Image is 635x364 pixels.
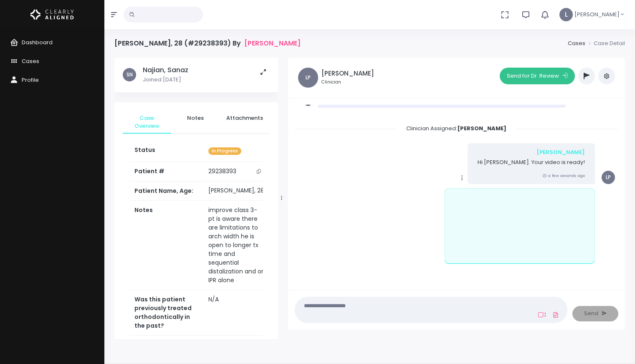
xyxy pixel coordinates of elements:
[321,79,374,86] small: Clinician
[321,70,374,77] h5: [PERSON_NAME]
[114,39,301,47] h4: [PERSON_NAME], 28 (#29238393) By
[568,39,585,47] a: Cases
[129,114,164,130] span: Case Overview
[542,173,585,178] small: a few seconds ago
[500,68,575,84] button: Send for Dr. Review
[129,290,203,335] th: Was this patient previously treated orthodontically in the past?
[602,171,615,184] span: LP
[203,200,270,290] td: improve class 3- pt is aware there are limitations to arch width he is open to longer tx time and...
[22,38,53,46] span: Dashboard
[457,124,506,132] b: [PERSON_NAME]
[559,8,573,21] span: L
[208,147,241,155] span: In Progress
[129,200,203,290] th: Notes
[574,10,620,19] span: [PERSON_NAME]
[244,39,301,47] a: [PERSON_NAME]
[30,6,74,23] img: Logo Horizontal
[123,68,136,81] span: SN
[551,307,561,322] a: Add Files
[536,311,547,318] a: Add Loom Video
[478,148,585,157] div: [PERSON_NAME]
[396,122,516,135] span: Clinician Assigned:
[22,76,39,84] span: Profile
[143,66,188,74] h5: Najian, Sanaz
[203,181,270,200] td: [PERSON_NAME], 28
[203,290,270,335] td: N/A
[22,57,39,65] span: Cases
[129,141,203,162] th: Status
[298,68,318,88] span: LP
[129,181,203,200] th: Patient Name, Age:
[114,58,278,339] div: scrollable content
[143,76,188,84] p: Joined [DATE]
[129,162,203,182] th: Patient #
[478,158,585,167] p: Hi [PERSON_NAME]. Your video is ready!
[295,105,618,282] div: scrollable content
[203,162,270,181] td: 29238393
[585,39,625,48] li: Case Detail
[178,114,213,122] span: Notes
[226,114,263,122] span: Attachments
